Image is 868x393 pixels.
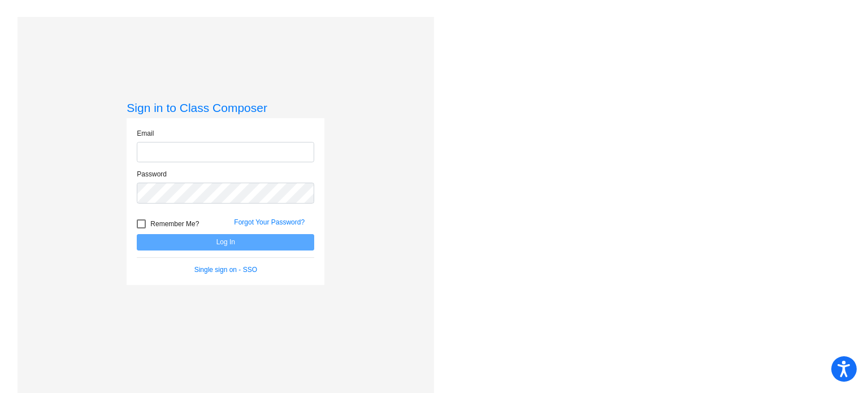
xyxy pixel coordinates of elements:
[234,218,305,226] a: Forgot Your Password?
[150,217,199,231] span: Remember Me?
[194,266,257,274] a: Single sign on - SSO
[137,128,154,139] label: Email
[137,169,167,179] label: Password
[137,234,314,251] button: Log In
[127,101,324,115] h3: Sign in to Class Composer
